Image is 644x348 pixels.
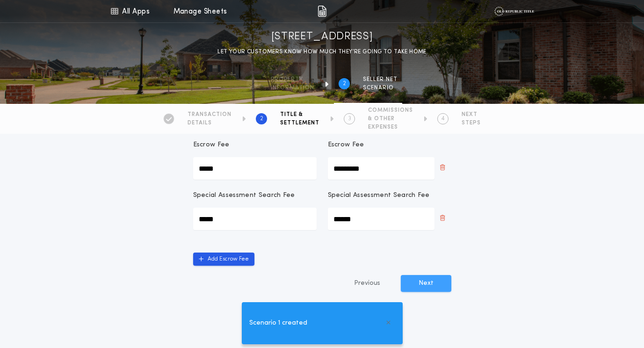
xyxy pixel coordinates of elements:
span: & OTHER [368,115,413,123]
span: EXPENSES [368,123,413,131]
h2: 4 [441,115,445,123]
button: Previous [335,275,399,292]
span: NEXT [462,111,481,118]
span: COMMISSIONS [368,107,413,114]
p: LET YOUR CUSTOMERS KNOW HOW MUCH THEY’RE GOING TO TAKE HOME [217,47,427,57]
h2: 2 [343,80,346,87]
span: SCENARIO [363,84,398,92]
span: SETTLEMENT [280,119,319,127]
p: Special Assessment Search Fee [193,191,295,200]
img: vs-icon [494,7,534,16]
h1: [STREET_ADDRESS] [271,29,373,44]
img: img [318,6,326,17]
p: Escrow Fee [328,140,364,150]
span: TRANSACTION [188,111,232,118]
h2: 3 [348,115,351,123]
span: Scenario 1 created [249,318,307,328]
input: Escrow Fee [328,157,434,180]
input: Special Assessment Search Fee [193,208,317,230]
h2: 2 [260,115,263,123]
p: Special Assessment Search Fee [328,191,430,200]
button: Next [401,275,451,292]
span: SELLER NET [363,76,398,83]
button: Add Escrow Fee [193,253,254,266]
span: TITLE & [280,111,319,118]
span: Property [271,76,314,83]
p: Escrow Fee [193,140,230,150]
span: STEPS [462,119,481,127]
span: DETAILS [188,119,232,127]
input: Special Assessment Search Fee [328,208,434,230]
span: information [271,84,314,92]
input: Escrow Fee [193,157,317,180]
